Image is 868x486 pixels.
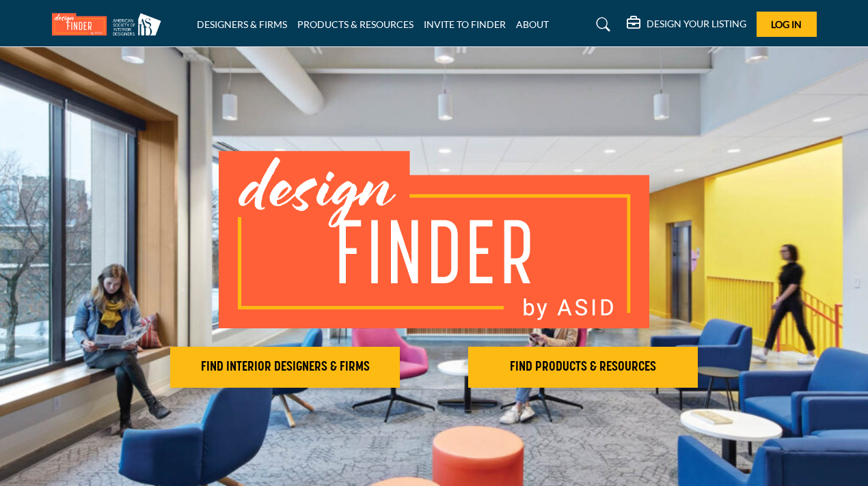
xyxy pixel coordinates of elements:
h5: DESIGN YOUR LISTING [647,18,746,30]
h2: FIND INTERIOR DESIGNERS & FIRMS [174,359,396,375]
img: image [219,151,649,328]
img: Site Logo [52,13,168,35]
button: Log In [757,12,817,37]
div: DESIGN YOUR LISTING [627,16,746,33]
span: Log In [771,18,802,30]
button: FIND PRODUCTS & RESOURCES [468,347,698,388]
a: Search [583,14,619,35]
button: FIND INTERIOR DESIGNERS & FIRMS [170,347,400,388]
a: DESIGNERS & FIRMS [197,18,287,30]
h2: FIND PRODUCTS & RESOURCES [472,359,694,375]
a: ABOUT [516,18,549,30]
a: INVITE TO FINDER [424,18,506,30]
a: PRODUCTS & RESOURCES [297,18,413,30]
